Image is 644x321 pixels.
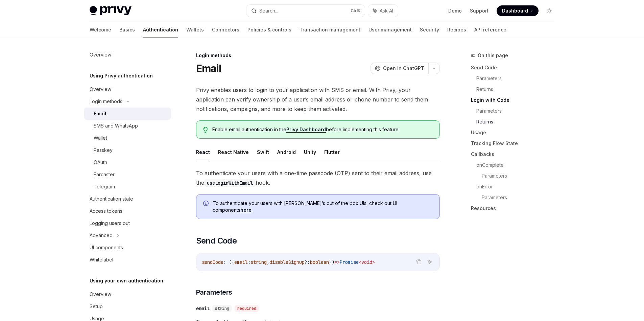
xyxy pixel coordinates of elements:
span: : [248,259,251,265]
a: Passkey [84,144,171,156]
div: Search... [259,7,278,15]
a: Parameters [482,192,560,203]
a: Support [470,7,488,14]
a: Overview [84,83,171,95]
a: Tracking Flow State [471,138,560,149]
a: Email [84,108,171,120]
span: boolean [310,259,329,265]
button: Android [277,144,296,160]
h1: Email [196,62,221,74]
a: Basics [119,22,135,38]
a: Parameters [476,106,560,116]
a: Parameters [482,170,560,181]
span: On this page [478,51,508,60]
div: OAuth [94,158,107,166]
a: User management [368,22,412,38]
span: To authenticate your users with a one-time passcode (OTP) sent to their email address, use the hook. [196,168,440,187]
div: Overview [90,51,111,59]
span: string [251,259,267,265]
a: Setup [84,300,171,313]
div: Authentication state [90,195,133,203]
button: Ask AI [368,5,398,17]
a: Telegram [84,181,171,193]
span: Enable email authentication in the before implementing this feature. [212,126,432,133]
div: SMS and WhatsApp [94,122,138,130]
button: React Native [218,144,249,160]
a: Welcome [90,22,111,38]
a: Connectors [212,22,239,38]
a: Authentication state [84,193,171,205]
span: , [267,259,269,265]
div: Farcaster [94,170,115,179]
a: Authentication [143,22,178,38]
code: useLoginWithEmail [204,179,256,187]
a: Policies & controls [247,22,291,38]
a: Send Code [471,62,560,73]
div: Passkey [94,146,113,154]
div: Access tokens [90,207,122,215]
button: Swift [257,144,269,160]
div: Overview [90,85,111,93]
a: Returns [476,116,560,127]
a: Overview [84,288,171,300]
a: onError [476,181,560,192]
a: Farcaster [84,168,171,181]
div: Wallet [94,134,107,142]
span: string [215,306,229,311]
button: Ask AI [425,257,434,266]
a: Resources [471,203,560,214]
span: Ask AI [380,7,393,14]
svg: Info [203,201,210,207]
button: React [196,144,210,160]
a: Recipes [447,22,466,38]
span: sendCode [202,259,223,265]
a: Security [420,22,439,38]
a: API reference [474,22,506,38]
span: Dashboard [502,7,528,14]
span: Privy enables users to login to your application with SMS or email. With Privy, your application ... [196,85,440,114]
span: Ctrl K [351,8,361,14]
img: light logo [90,6,132,16]
div: Login methods [196,52,440,59]
button: Open in ChatGPT [371,63,428,74]
h5: Using Privy authentication [90,72,153,80]
button: Flutter [324,144,340,160]
a: Returns [476,84,560,95]
a: Logging users out [84,217,171,229]
span: email [234,259,248,265]
span: To authenticate your users with [PERSON_NAME]’s out of the box UIs, check out UI components . [213,200,433,213]
button: Toggle dark mode [544,5,555,16]
h5: Using your own authentication [90,277,163,285]
a: Demo [448,7,462,14]
span: > [372,259,375,265]
span: }) [329,259,334,265]
button: Unity [304,144,316,160]
a: OAuth [84,156,171,168]
a: Access tokens [84,205,171,217]
div: Email [94,110,106,118]
div: email [196,305,210,312]
a: onComplete [476,160,560,170]
span: Open in ChatGPT [383,65,424,72]
div: Login methods [90,97,122,106]
a: SMS and WhatsApp [84,120,171,132]
a: Login with Code [471,95,560,106]
a: Parameters [476,73,560,84]
a: here [240,207,252,213]
a: Overview [84,49,171,61]
span: => [334,259,340,265]
a: Usage [471,127,560,138]
div: Telegram [94,183,115,191]
span: Send Code [196,235,237,246]
a: Privy Dashboard [286,127,326,133]
button: Copy the contents from the code block [414,257,423,266]
a: Wallets [186,22,204,38]
span: void [361,259,372,265]
div: Overview [90,290,111,298]
span: ?: [305,259,310,265]
div: required [235,305,259,312]
span: : ({ [223,259,234,265]
div: Advanced [90,231,113,239]
a: Dashboard [497,5,539,16]
svg: Tip [203,127,208,133]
